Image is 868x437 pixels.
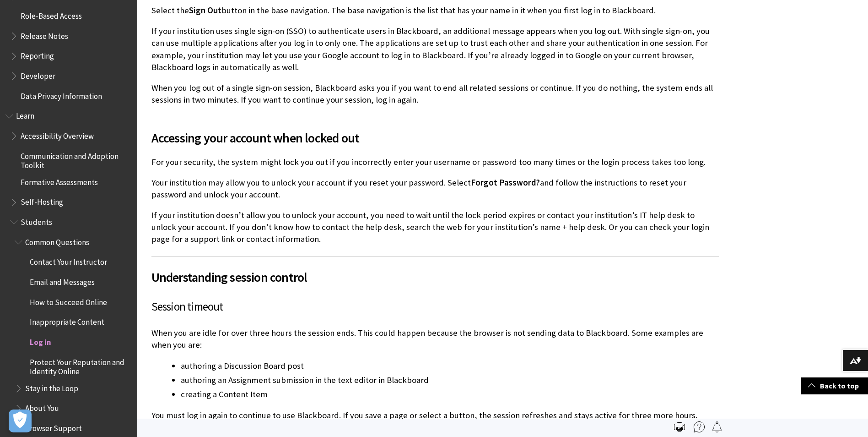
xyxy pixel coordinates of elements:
h3: Session timeout [151,298,719,316]
span: Log in [30,334,51,347]
img: More help [694,421,705,432]
span: Understanding session control [151,268,719,287]
span: Sign Out [189,5,221,16]
span: Developer [21,68,55,81]
li: authoring a Discussion Board post [181,360,719,372]
img: Print [674,421,685,432]
p: If your institution uses single sign-on (SSO) to authenticate users in Blackboard, an additional ... [151,25,719,73]
span: About You [25,401,59,413]
span: Accessibility Overview [21,128,94,141]
p: You must log in again to continue to use Blackboard. If you save a page or select a button, the s... [151,410,719,421]
span: Reporting [21,49,54,61]
span: Formative Assessments [21,175,98,187]
span: Communication and Adoption Toolkit [21,148,131,170]
span: Learn [16,109,34,121]
li: creating a Content Item [181,388,719,401]
p: Select the button in the base navigation. The base navigation is the list that has your name in i... [151,5,719,16]
span: Inappropriate Content [30,315,104,327]
span: Students [21,214,52,227]
p: Your institution may allow you to unlock your account if you reset your password. Select and foll... [151,177,719,201]
button: Open Preferences [9,410,32,432]
span: Stay in the Loop [25,381,78,393]
span: Forgot Password? [471,177,540,188]
span: Browser Support [25,421,82,433]
img: Follow this page [712,421,722,432]
span: Data Privacy Information [21,88,102,101]
span: Common Questions [25,235,89,247]
p: When you log out of a single sign-on session, Blackboard asks you if you want to end all related ... [151,82,719,106]
span: Protect Your Reputation and Identity Online [30,355,131,376]
span: Role-Based Access [21,8,82,21]
span: Accessing your account when locked out [151,128,719,147]
span: Email and Messages [30,274,95,287]
p: When you are idle for over three hours the session ends. This could happen because the browser is... [151,327,719,351]
a: Back to top [801,377,868,394]
p: For your security, the system might lock you out if you incorrectly enter your username or passwo... [151,156,719,168]
span: How to Succeed Online [30,295,107,307]
li: authoring an Assignment submission in the text editor in Blackboard [181,374,719,387]
span: Contact Your Instructor [30,255,107,267]
span: Release Notes [21,28,68,41]
span: Self-Hosting [21,195,63,207]
p: If your institution doesn’t allow you to unlock your account, you need to wait until the lock per... [151,209,719,246]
